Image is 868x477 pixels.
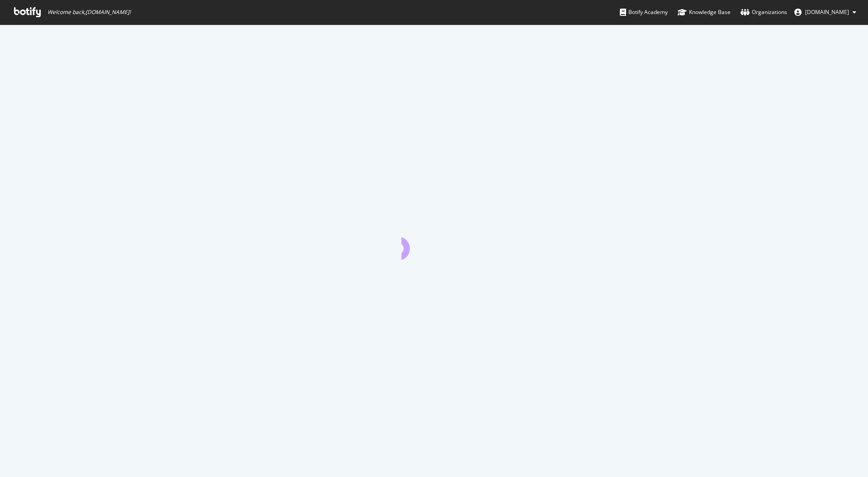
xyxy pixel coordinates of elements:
[787,5,863,19] button: [DOMAIN_NAME]
[805,8,849,16] span: pierre.paqueton.gmail
[401,227,467,260] div: animation
[678,8,731,17] div: Knowledge Base
[47,9,131,16] span: Welcome back, [DOMAIN_NAME] !
[620,8,668,17] div: Botify Academy
[741,8,787,17] div: Organizations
